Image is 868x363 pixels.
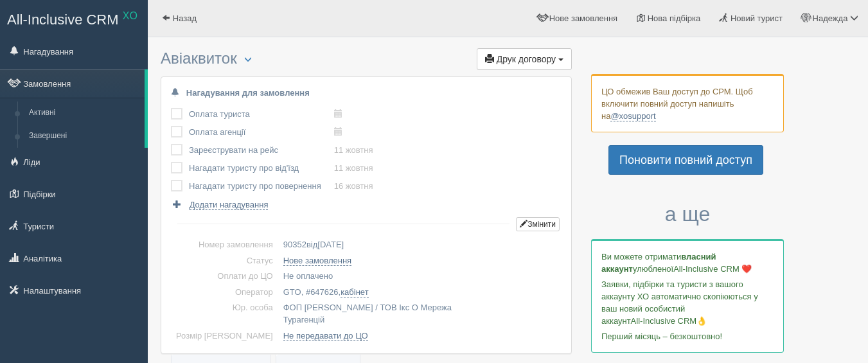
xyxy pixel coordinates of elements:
[631,316,707,326] span: All-Inclusive CRM👌
[123,10,137,21] sup: XO
[189,105,334,123] td: Оплата туриста
[171,253,278,269] td: Статус
[601,251,774,275] p: Ви можете отримати улюбленої
[601,330,774,342] p: Перший місяць – безкоштовно!
[171,199,268,211] a: Додати нагадування
[673,264,752,274] span: All-Inclusive CRM ❤️
[171,285,278,301] td: Оператор
[171,269,278,285] td: Оплати до ЦО
[190,200,269,210] span: Додати нагадування
[310,287,338,297] span: 647626
[497,54,556,64] span: Друк договору
[648,13,701,23] span: Нова підбірка
[283,256,351,266] a: Нове замовлення
[591,203,784,226] h3: а ще
[189,123,334,141] td: Оплата агенції
[477,48,572,70] button: Друк договору
[278,269,562,285] td: Не оплачено
[601,252,716,274] b: власний аккаунт
[516,217,560,231] button: Змінити
[283,331,368,341] a: Не передавати до ЦО
[278,285,562,301] td: GTO, # ,
[278,300,562,328] td: ФОП [PERSON_NAME] / ТОВ Ікс О Мережа Турагенцій
[278,237,562,253] td: від
[334,181,373,191] a: 16 жовтня
[189,141,334,159] td: Зареєструвати на рейс
[317,240,344,249] span: [DATE]
[549,13,617,23] span: Нове замовлення
[608,145,763,175] a: Поновити повний доступ
[1,1,147,36] a: All-Inclusive CRM XO
[341,287,368,297] a: кабінет
[189,159,334,177] td: Нагадати туристу про від'їзд
[171,300,278,328] td: Юр. особа
[591,74,784,132] div: ЦО обмежив Ваш доступ до СРМ. Щоб включити повний доступ напишіть на
[189,177,334,195] td: Нагадати туристу про повернення
[283,240,306,249] span: 90352
[334,163,373,173] a: 11 жовтня
[161,50,572,70] h3: Авіаквиток
[334,145,373,155] a: 11 жовтня
[731,13,783,23] span: Новий турист
[171,237,278,253] td: Номер замовлення
[601,278,774,327] p: Заявки, підбірки та туристи з вашого аккаунту ХО автоматично скопіюються у ваш новий особистий ак...
[610,111,655,121] a: @xosupport
[813,13,848,23] span: Надежда
[7,12,119,28] span: All-Inclusive CRM
[23,125,145,148] a: Завершені
[173,13,197,23] span: Назад
[23,102,145,125] a: Активні
[171,328,278,344] td: Розмір [PERSON_NAME]
[186,88,310,98] b: Нагадування для замовлення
